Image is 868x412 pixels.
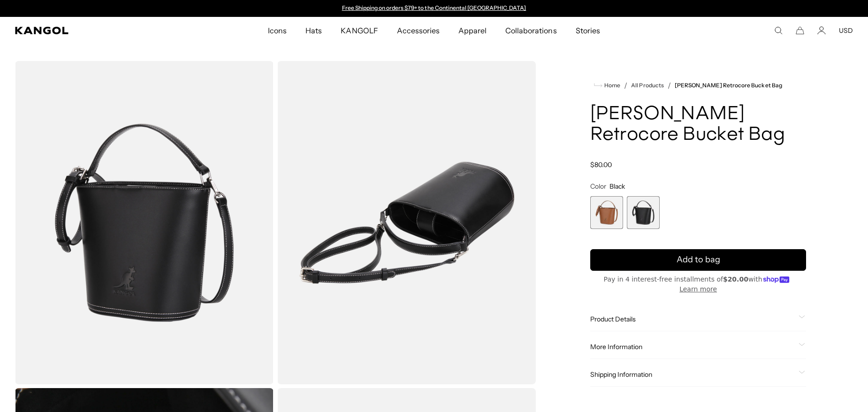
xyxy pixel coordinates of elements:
label: Black [627,196,660,229]
a: Home [594,81,620,90]
span: Product Details [590,315,795,323]
a: Collaborations [496,17,566,44]
a: All Products [631,82,663,89]
div: 2 of 2 [627,196,660,229]
button: USD [839,26,853,35]
a: Apparel [449,17,496,44]
img: color-black [277,61,536,384]
button: Add to bag [590,249,806,271]
div: Announcement [337,5,531,12]
span: Stories [576,17,600,44]
li: / [664,80,671,91]
h1: [PERSON_NAME] Retrocore Bucket Bag [590,104,806,145]
span: Icons [268,17,287,44]
span: Shipping Information [590,370,795,379]
span: Add to bag [677,253,720,266]
slideshow-component: Announcement bar [337,5,531,12]
label: Tan [590,196,623,229]
a: Hats [296,17,331,44]
span: KANGOLF [341,17,378,44]
a: Account [817,26,826,35]
summary: Search here [774,26,783,35]
a: KANGOLF [331,17,387,44]
span: $80.00 [590,160,612,169]
div: 1 of 2 [590,196,623,229]
a: Stories [566,17,609,44]
span: Black [609,182,625,191]
span: More Information [590,343,795,351]
div: 1 of 2 [337,5,531,12]
nav: breadcrumbs [590,80,806,91]
span: Hats [305,17,322,44]
li: / [620,80,627,91]
span: Apparel [458,17,487,44]
a: Icons [259,17,296,44]
a: Free Shipping on orders $79+ to the Continental [GEOGRAPHIC_DATA] [342,4,526,11]
span: Home [602,82,620,89]
button: Cart [796,26,804,35]
a: [PERSON_NAME] Retrocore Bucket Bag [675,82,782,89]
img: color-black [15,61,274,384]
a: Kangol [15,27,177,34]
span: Accessories [397,17,440,44]
span: Collaborations [505,17,556,44]
span: Color [590,182,606,191]
a: Accessories [388,17,449,44]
